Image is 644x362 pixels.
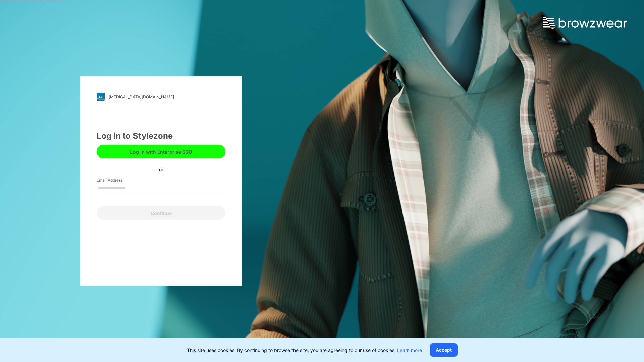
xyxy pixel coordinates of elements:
[187,347,422,354] p: This site uses cookies. By continuing to browse the site, you are agreeing to our use of cookies.
[97,177,144,183] label: Email Address
[397,347,422,353] a: Learn more
[97,93,225,101] a: [MEDICAL_DATA][DOMAIN_NAME]
[430,343,458,357] button: Accept
[97,93,105,101] img: stylezone-logo.562084cfcfab977791bfbf7441f1a819.svg
[109,94,174,99] div: [MEDICAL_DATA][DOMAIN_NAME]
[543,17,627,29] img: browzwear-logo.e42bd6dac1945053ebaf764b6aa21510.svg
[97,130,225,142] div: Log in to Stylezone
[154,166,169,173] div: or
[97,145,225,158] button: Log in with Enterprise SSO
